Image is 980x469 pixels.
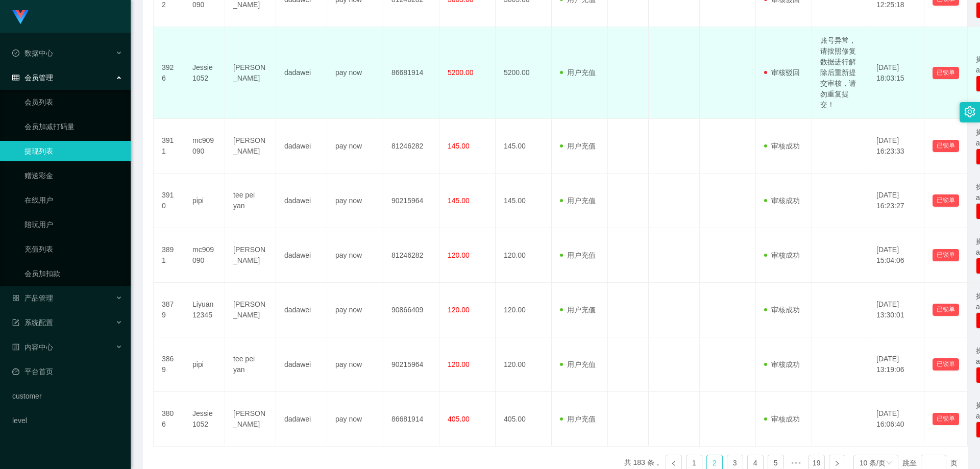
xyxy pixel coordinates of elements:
span: 5200.00 [448,68,474,77]
span: 用户充值 [560,142,596,150]
span: 内容中心 [12,343,53,351]
button: 已锁单 [933,413,959,425]
span: 审核成功 [764,142,800,150]
td: 3869 [154,337,184,392]
span: 用户充值 [560,360,596,368]
td: [PERSON_NAME] [225,27,276,119]
span: 120.00 [448,251,470,259]
td: [PERSON_NAME] [225,119,276,174]
td: dadawei [276,392,327,447]
span: 用户充值 [560,68,596,77]
span: 审核成功 [764,306,800,314]
span: 审核驳回 [764,68,800,77]
a: 提现列表 [24,141,122,161]
td: [PERSON_NAME] [225,228,276,283]
td: [DATE] 15:04:06 [868,228,924,283]
td: dadawei [276,337,327,392]
a: 充值列表 [24,239,122,259]
i: 图标: setting [964,106,975,117]
a: 在线用户 [24,190,122,210]
td: 145.00 [496,174,552,228]
span: 用户充值 [560,306,596,314]
td: dadawei [276,174,327,228]
td: pay now [327,283,383,337]
td: 3910 [154,174,184,228]
button: 已锁单 [933,67,959,79]
td: dadawei [276,283,327,337]
span: 审核成功 [764,196,800,205]
td: 120.00 [496,228,552,283]
span: 审核成功 [764,360,800,368]
td: pay now [327,119,383,174]
td: [DATE] 16:23:33 [868,119,924,174]
button: 已锁单 [933,194,959,207]
td: pay now [327,174,383,228]
span: 审核成功 [764,251,800,259]
a: 会员加减打码量 [24,116,122,137]
td: pay now [327,337,383,392]
button: 已锁单 [933,358,959,371]
button: 已锁单 [933,249,959,261]
td: 3806 [154,392,184,447]
td: 81246282 [383,119,439,174]
a: customer [12,386,122,406]
td: pipi [184,174,225,228]
button: 已锁单 [933,140,959,152]
td: 120.00 [496,337,552,392]
td: dadawei [276,27,327,119]
td: 90215964 [383,174,439,228]
td: mc909090 [184,119,225,174]
td: 5200.00 [496,27,552,119]
img: logo.9652507e.png [12,10,29,24]
td: dadawei [276,228,327,283]
i: 图标: check-circle-o [12,50,19,57]
span: 145.00 [448,142,470,150]
td: 81246282 [383,228,439,283]
span: 数据中心 [12,49,53,57]
td: dadawei [276,119,327,174]
td: Jessie1052 [184,392,225,447]
i: 图标: form [12,319,19,326]
td: 405.00 [496,392,552,447]
a: 赠送彩金 [24,165,122,186]
td: pay now [327,228,383,283]
td: mc909090 [184,228,225,283]
span: 会员管理 [12,73,53,82]
i: 图标: profile [12,343,19,351]
td: tee pei yan [225,337,276,392]
a: 会员加扣款 [24,263,122,284]
span: 审核成功 [764,415,800,423]
td: Jessie1052 [184,27,225,119]
td: 3891 [154,228,184,283]
span: 用户充值 [560,251,596,259]
a: level [12,410,122,431]
i: 图标: down [886,460,892,467]
a: 图标: dashboard平台首页 [12,361,122,382]
td: 账号异常，请按照修复数据进行解除后重新提交审核，请勿重复提交！ [812,27,868,119]
td: 3911 [154,119,184,174]
td: [DATE] 13:30:01 [868,283,924,337]
td: [DATE] 16:06:40 [868,392,924,447]
td: tee pei yan [225,174,276,228]
button: 已锁单 [933,304,959,316]
i: 图标: appstore-o [12,294,19,302]
a: 会员列表 [24,92,122,112]
td: 86681914 [383,27,439,119]
td: [DATE] 18:03:15 [868,27,924,119]
span: 系统配置 [12,318,53,327]
td: pay now [327,27,383,119]
td: 90866409 [383,283,439,337]
span: 用户充值 [560,196,596,205]
td: [PERSON_NAME] [225,392,276,447]
td: [DATE] 16:23:27 [868,174,924,228]
td: 86681914 [383,392,439,447]
td: [DATE] 13:19:06 [868,337,924,392]
td: pipi [184,337,225,392]
a: 陪玩用户 [24,214,122,235]
span: 120.00 [448,306,470,314]
i: 图标: table [12,74,19,81]
td: 145.00 [496,119,552,174]
td: 3926 [154,27,184,119]
span: 120.00 [448,360,470,368]
span: 产品管理 [12,294,53,302]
